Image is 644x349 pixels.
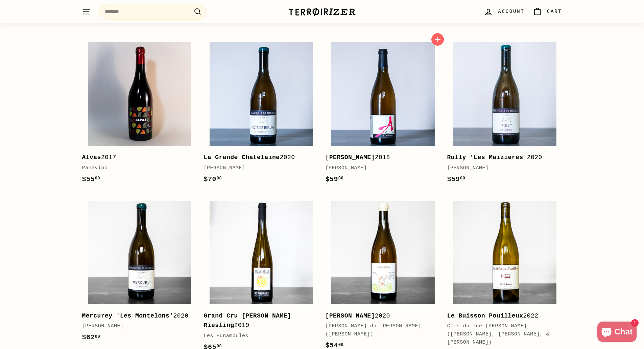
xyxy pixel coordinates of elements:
div: [PERSON_NAME] [326,164,434,172]
b: Grand Cru [PERSON_NAME] Riesling [204,312,291,329]
span: Cart [547,8,562,15]
span: $59 [326,175,344,183]
a: Rully 'Les Maizieres'2020[PERSON_NAME] [447,37,562,192]
div: [PERSON_NAME] [204,164,312,172]
div: 2020 [82,311,190,321]
a: Cart [529,2,566,22]
b: [PERSON_NAME] [326,154,375,161]
sup: 00 [95,176,100,181]
div: Clos du Tue-[PERSON_NAME] ([PERSON_NAME], [PERSON_NAME], & [PERSON_NAME]) [447,322,555,347]
div: 2019 [204,311,312,331]
div: [PERSON_NAME] du [PERSON_NAME] ([PERSON_NAME]) [326,322,434,339]
div: Panevino [82,164,190,172]
div: 2020 [204,153,312,162]
span: $70 [204,175,222,183]
div: 2018 [326,153,434,162]
div: Les Funambules [204,332,312,340]
b: La Grande Chatelaine [204,154,280,161]
div: [PERSON_NAME] [82,322,190,330]
sup: 00 [217,344,222,349]
span: Account [498,8,524,15]
div: [PERSON_NAME] [447,164,555,172]
div: 2020 [326,311,434,321]
sup: 00 [460,176,465,181]
sup: 00 [338,176,343,181]
inbox-online-store-chat: Shopify online store chat [595,322,639,344]
b: Rully 'Les Maizieres' [447,154,527,161]
a: [PERSON_NAME]2018[PERSON_NAME] [326,37,440,192]
div: 2020 [447,153,555,162]
div: 2017 [82,153,190,162]
b: Alvas [82,154,101,161]
div: 2022 [447,311,555,321]
b: Le Buisson Pouilleux [447,312,523,319]
b: [PERSON_NAME] [326,312,375,319]
a: La Grande Chatelaine2020[PERSON_NAME] [204,37,319,192]
span: $55 [82,175,100,183]
sup: 00 [217,176,222,181]
sup: 00 [95,334,100,339]
span: $62 [82,333,100,341]
sup: 00 [338,343,343,347]
span: $59 [447,175,466,183]
a: Alvas2017Panevino [82,37,197,192]
a: Account [480,2,528,22]
b: Mercurey 'Les Montelons' [82,312,173,319]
